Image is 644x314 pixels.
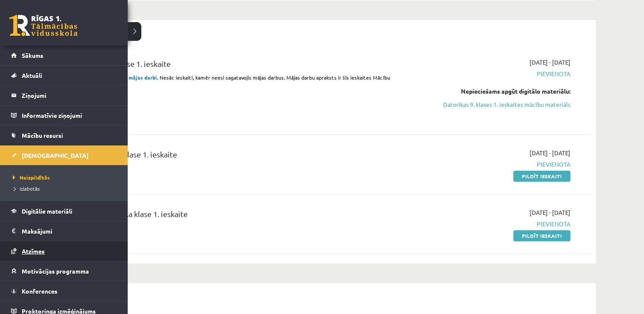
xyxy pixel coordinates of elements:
a: Datorikas 9. klases 1. ieskaites mācību materiāls [410,100,570,109]
span: Mācību resursi [22,131,63,139]
span: [DATE] - [DATE] [530,58,570,67]
span: Sākums [22,51,43,59]
span: . Nesāc ieskaiti, kamēr neesi sagatavojis mājas darbus. Mājas darbu apraksts ir šīs ieskaites Māc... [64,74,390,88]
a: Sākums [11,46,117,65]
div: Nepieciešams apgūt digitālo materiālu: [410,87,570,96]
a: Neizpildītās [11,174,119,181]
span: Motivācijas programma [22,267,89,275]
span: Neizpildītās [11,174,50,181]
a: Rīgas 1. Tālmācības vidusskola [9,15,77,36]
a: Motivācijas programma [11,261,117,281]
a: Maksājumi [11,221,117,241]
a: Konferences [11,281,117,301]
a: Izlabotās [11,185,119,192]
a: Ziņojumi [11,86,117,105]
span: Atzīmes [22,247,45,255]
span: Konferences [22,287,57,295]
a: Atzīmes [11,241,117,261]
span: [DEMOGRAPHIC_DATA] [22,151,89,159]
span: Aktuāli [22,71,42,79]
div: Krievu valoda JK 9.a klase 1. ieskaite [64,208,397,224]
legend: Informatīvie ziņojumi [22,106,117,125]
a: Aktuāli [11,66,117,85]
a: Informatīvie ziņojumi [11,106,117,125]
span: Pievienota [410,69,570,78]
span: Izlabotās [11,185,40,192]
span: Pievienota [410,220,570,228]
span: Pievienota [410,160,570,169]
span: [DATE] - [DATE] [530,148,570,157]
div: Datorika JK 9.a klase 1. ieskaite [64,58,397,74]
div: Ģeogrāfija JK 9.a klase 1. ieskaite [64,148,397,164]
a: Pildīt ieskaiti [513,171,570,182]
span: Digitālie materiāli [22,207,72,215]
a: [DEMOGRAPHIC_DATA] [11,146,117,165]
legend: Maksājumi [22,221,117,241]
a: Mācību resursi [11,126,117,145]
span: [DATE] - [DATE] [530,208,570,217]
a: Digitālie materiāli [11,201,117,221]
a: Pildīt ieskaiti [513,230,570,241]
legend: Ziņojumi [22,86,117,105]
